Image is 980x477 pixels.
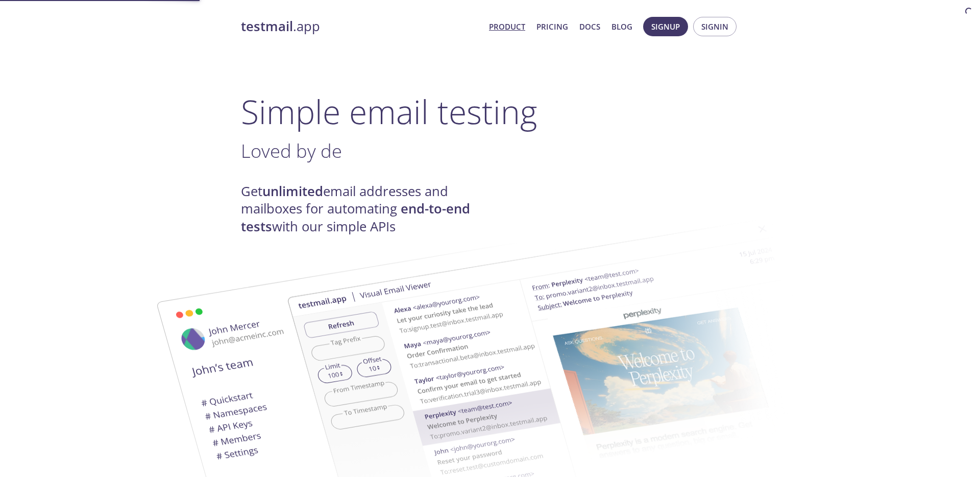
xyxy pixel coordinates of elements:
strong: end-to-end tests [241,200,470,235]
strong: testmail [241,17,293,35]
span: Signin [701,20,728,33]
a: Docs [579,20,600,33]
button: Signin [693,17,737,36]
strong: unlimited [262,182,323,200]
a: Pricing [536,20,568,33]
button: Signup [643,17,688,36]
a: Blog [611,20,632,33]
h1: Simple email testing [241,92,739,131]
h4: Get email addresses and mailboxes for automating with our simple APIs [241,183,490,235]
span: Loved by de [241,138,342,163]
span: Signup [651,20,680,33]
a: Product [489,20,525,33]
a: testmail.app [241,18,481,35]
